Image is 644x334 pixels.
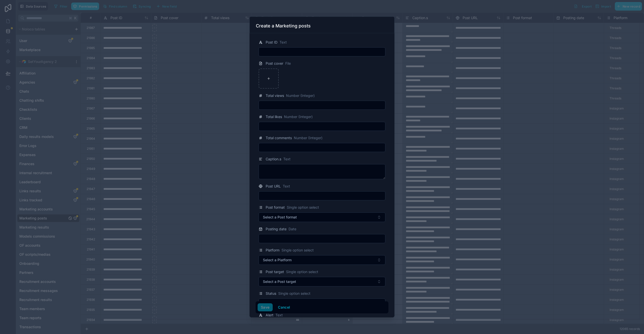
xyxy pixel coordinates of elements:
[281,248,314,253] span: Single option select
[278,291,310,296] span: Single option select
[266,313,273,318] span: Alert
[285,61,291,66] span: File
[266,291,276,296] span: Status
[259,277,385,286] button: Select Button
[279,40,287,45] span: Text
[259,212,385,222] button: Select Button
[263,215,297,220] span: Select a Post format
[283,184,290,189] span: Text
[287,205,319,210] span: Single option select
[259,299,385,308] button: Select Button
[263,301,288,306] span: Select a Status
[294,135,323,140] span: Number (Integer)
[283,157,291,162] span: Text
[289,227,296,232] span: Date
[275,303,293,311] button: Cancel
[263,257,292,263] span: Select a Platform
[259,255,385,265] button: Select Button
[286,269,318,274] span: Single option select
[266,61,283,66] span: Post cover
[266,269,284,274] span: Post target
[266,227,287,232] span: Posting date
[266,248,279,253] span: Platform
[266,205,285,210] span: Post format
[266,40,277,45] span: Post ID
[284,114,313,119] span: Number (Integer)
[256,23,311,29] h3: Create a Marketing posts
[266,93,284,98] span: Total views
[266,184,281,189] span: Post URL
[275,313,283,318] span: Text
[266,135,292,140] span: Total comments
[266,157,281,162] span: Caption.s
[286,93,315,98] span: Number (Integer)
[266,114,282,119] span: Total likes
[263,279,296,284] span: Select a Post target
